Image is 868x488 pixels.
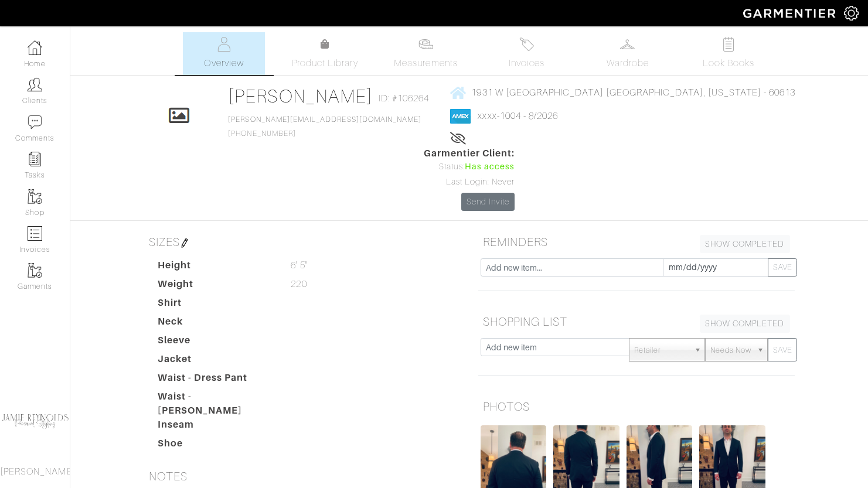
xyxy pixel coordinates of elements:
dt: Shoe [149,436,282,455]
img: reminder-icon-8004d30b9f0a5d33ae49ab947aed9ed385cf756f9e5892f1edd6e32f2345188e.png [28,152,42,166]
a: [PERSON_NAME] [228,86,373,107]
a: xxxx-1004 - 8/2026 [478,111,558,121]
a: Invoices [486,32,568,75]
img: wardrobe-487a4870c1b7c33e795ec22d11cfc2ed9d08956e64fb3008fe2437562e282088.svg [620,37,635,52]
a: Product Library [284,37,366,70]
h5: PHOTOS [478,395,795,418]
img: orders-27d20c2124de7fd6de4e0e44c1d41de31381a507db9b33961299e4e07d508b8c.svg [519,37,534,52]
dt: Weight [149,277,282,296]
dt: Height [149,258,282,277]
span: Overview [204,56,243,70]
span: Garmentier Client: [424,146,515,161]
dt: Waist - [PERSON_NAME] [149,390,282,418]
span: Invoices [509,56,544,70]
a: Send Invite [461,193,515,211]
img: garmentier-logo-header-white-b43fb05a5012e4ada735d5af1a66efaba907eab6374d6393d1fbf88cb4ef424d.png [737,3,844,23]
img: pen-cf24a1663064a2ec1b9c1bd2387e9de7a2fa800b781884d57f21acf72779bad2.png [180,238,189,248]
a: [PERSON_NAME][EMAIL_ADDRESS][DOMAIN_NAME] [228,115,421,124]
img: dashboard-icon-dbcd8f5a0b271acd01030246c82b418ddd0df26cd7fceb0bd07c9910d44c42f6.png [28,40,42,55]
button: SAVE [768,258,797,277]
div: Last Login: Never [424,176,515,189]
img: orders-icon-0abe47150d42831381b5fb84f609e132dff9fe21cb692f30cb5eec754e2cba89.png [28,226,42,241]
dt: Sleeve [149,333,282,352]
img: todo-9ac3debb85659649dc8f770b8b6100bb5dab4b48dedcbae339e5042a72dfd3cc.svg [721,37,736,52]
a: Measurements [384,32,467,75]
dt: Waist - Dress Pant [149,371,282,390]
span: 1931 W [GEOGRAPHIC_DATA] [GEOGRAPHIC_DATA], [US_STATE] - 60613 [471,87,795,98]
h5: NOTES [144,465,461,488]
input: Add new item [481,338,630,356]
button: SAVE [768,338,797,361]
span: Wardrobe [607,56,649,70]
a: Overview [183,32,265,75]
dt: Jacket [149,352,282,371]
span: Needs Now [710,339,751,362]
div: Status: [424,161,515,173]
span: Product Library [292,56,358,70]
h5: REMINDERS [478,230,795,254]
a: Wardrobe [587,32,669,75]
span: [PHONE_NUMBER] [228,115,421,138]
span: Retailer [634,339,689,362]
a: SHOW COMPLETED [700,235,790,253]
span: Look Books [703,56,755,70]
a: Look Books [687,32,770,75]
img: gear-icon-white-bd11855cb880d31180b6d7d6211b90ccbf57a29d726f0c71d8c61bd08dd39cc2.png [844,6,859,21]
img: basicinfo-40fd8af6dae0f16599ec9e87c0ef1c0a1fdea2edbe929e3d69a839185d80c458.svg [217,37,232,52]
span: Measurements [394,56,458,70]
img: measurements-466bbee1fd09ba9460f595b01e5d73f9e2bff037440d3c8f018324cb6cdf7a4a.svg [418,37,433,52]
img: clients-icon-6bae9207a08558b7cb47a8932f037763ab4055f8c8b6bfacd5dc20c3e0201464.png [28,77,42,92]
span: 6' 5" [291,258,307,272]
img: garments-icon-b7da505a4dc4fd61783c78ac3ca0ef83fa9d6f193b1c9dc38574b1d14d53ca28.png [28,263,42,278]
h5: SIZES [144,230,461,254]
input: Add new item... [481,258,663,277]
span: Has access [465,161,515,173]
dt: Neck [149,315,282,333]
span: ID: #106264 [379,91,430,105]
span: 220 [291,277,307,291]
h5: SHOPPING LIST [478,310,795,333]
img: american_express-1200034d2e149cdf2cc7894a33a747db654cf6f8355cb502592f1d228b2ac700.png [450,109,471,124]
dt: Inseam [149,418,282,436]
img: garments-icon-b7da505a4dc4fd61783c78ac3ca0ef83fa9d6f193b1c9dc38574b1d14d53ca28.png [28,189,42,204]
a: 1931 W [GEOGRAPHIC_DATA] [GEOGRAPHIC_DATA], [US_STATE] - 60613 [450,85,795,100]
a: SHOW COMPLETED [700,315,790,333]
img: comment-icon-a0a6a9ef722e966f86d9cbdc48e553b5cf19dbc54f86b18d962a5391bc8f6eb6.png [28,115,42,129]
dt: Shirt [149,296,282,315]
